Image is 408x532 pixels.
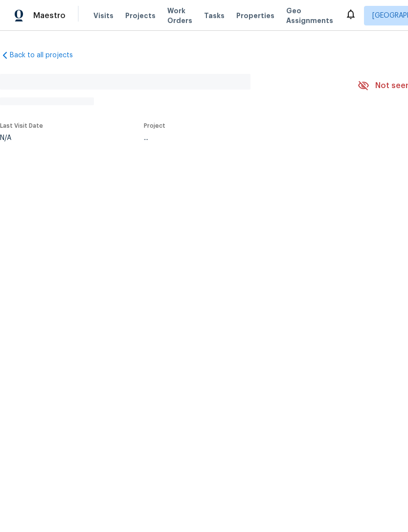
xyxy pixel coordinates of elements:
[286,6,333,25] span: Geo Assignments
[144,135,332,141] div: ...
[167,6,192,25] span: Work Orders
[33,11,66,21] span: Maestro
[125,11,156,21] span: Projects
[236,11,274,21] span: Properties
[204,12,225,19] span: Tasks
[93,11,113,21] span: Visits
[144,123,165,129] span: Project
